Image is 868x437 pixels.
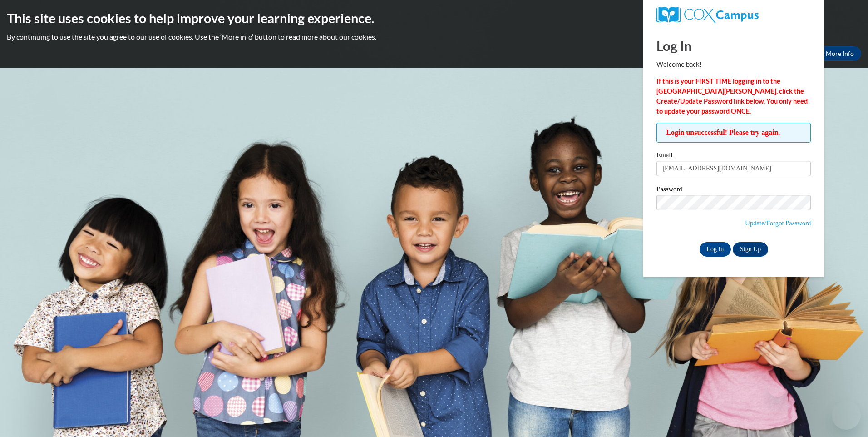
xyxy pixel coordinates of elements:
[656,7,811,23] a: COX Campus
[745,219,811,227] a: Update/Forgot Password
[656,123,811,143] span: Login unsuccessful! Please try again.
[656,7,758,23] img: COX Campus
[656,77,808,115] strong: If this is your FIRST TIME logging in to the [GEOGRAPHIC_DATA][PERSON_NAME], click the Create/Upd...
[733,242,768,257] a: Sign Up
[832,401,861,430] iframe: Button to launch messaging window
[7,32,861,42] p: By continuing to use the site you agree to our use of cookies. Use the ‘More info’ button to read...
[656,186,811,195] label: Password
[656,60,811,70] p: Welcome back!
[7,9,861,27] h2: This site uses cookies to help improve your learning experience.
[768,379,786,397] iframe: Close message
[656,152,811,161] label: Email
[700,242,731,257] input: Log In
[656,36,811,55] h1: Log In
[819,46,861,61] a: More Info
